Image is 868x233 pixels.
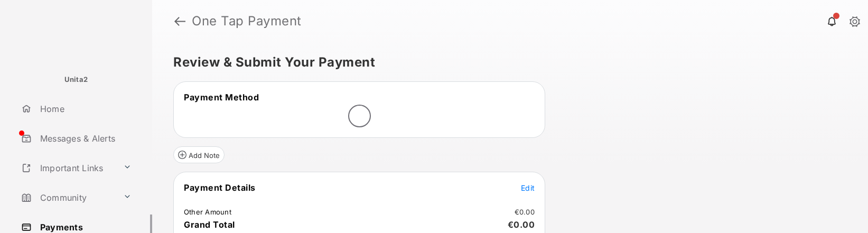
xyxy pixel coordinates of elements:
[173,56,838,69] h5: Review & Submit Your Payment
[17,185,119,210] a: Community
[184,182,256,193] span: Payment Details
[192,15,302,27] strong: One Tap Payment
[64,74,88,85] p: Unita2
[508,219,535,230] span: €0.00
[183,207,232,217] td: Other Amount
[184,219,235,230] span: Grand Total
[514,207,535,217] td: €0.00
[17,155,119,181] a: Important Links
[173,146,225,163] button: Add Note
[17,126,152,151] a: Messages & Alerts
[521,183,535,192] span: Edit
[184,92,259,102] span: Payment Method
[521,182,535,193] button: Edit
[17,96,152,122] a: Home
